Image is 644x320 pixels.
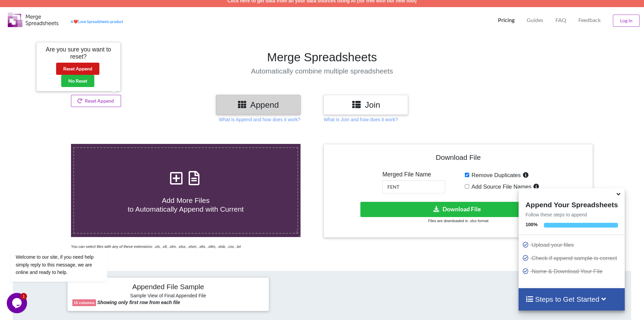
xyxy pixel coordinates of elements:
h3: Join [329,100,403,110]
h4: Append Your Spreadsheets [519,199,624,209]
span: Add Source File Names [469,184,531,190]
span: Add More Files to Automatically Append with Current [128,196,244,213]
button: Log In [613,15,640,27]
b: 100 % [525,222,538,227]
b: 15 columns [74,301,95,305]
h4: Download File [329,149,588,168]
h5: Merged File Name [382,171,445,178]
small: Files are downloaded in .xlsx format [428,219,488,223]
p: Check if append sample is correct [522,254,623,262]
h4: Steps to Get Started [525,295,618,303]
input: Enter File Name [382,180,445,193]
p: Follow these steps to append [519,211,624,218]
i: You can select files with any of these extensions: .xls, .xlt, .xlm, .xlsx, .xlsm, .xltx, .xltm, ... [71,244,241,249]
span: Remove Duplicates [469,172,521,178]
iframe: chat widget [7,187,128,290]
p: What is Append and how does it work? [219,116,300,123]
img: Logo.png [8,13,58,27]
p: Pricing [498,17,515,24]
p: What is Join and how does it work? [324,116,398,123]
span: heart [73,19,78,24]
h6: Sample View of Final Appended File [72,293,264,300]
iframe: chat widget [7,293,28,313]
a: AheartLove Spreadsheets product [71,19,123,24]
p: FAQ [555,17,566,24]
h3: Append [221,100,295,110]
button: Reset Append [71,95,121,107]
p: Guides [527,17,543,24]
button: Download File [360,202,555,217]
b: Showing only first row from each file [97,300,180,305]
p: Name & Download Your File [522,267,623,276]
h4: Appended File Sample [72,282,264,292]
span: Feedback [578,17,601,23]
p: Upload your files [522,241,623,249]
